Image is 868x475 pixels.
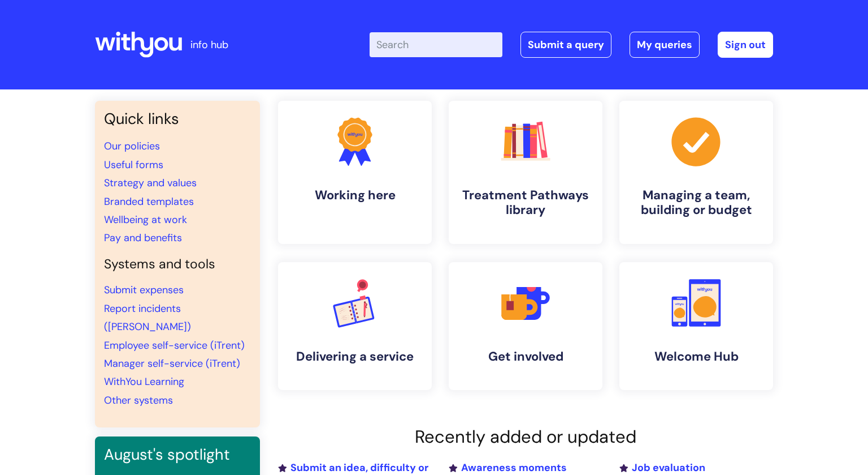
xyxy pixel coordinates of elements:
[104,195,194,208] a: Branded templates
[628,349,764,364] h4: Welcome Hub
[104,393,173,407] a: Other systems
[278,262,432,390] a: Delivering a service
[628,188,764,218] h4: Managing a team, building or budget
[449,262,602,390] a: Get involved
[449,101,602,244] a: Treatment Pathways library
[619,101,773,244] a: Managing a team, building or budget
[458,349,593,364] h4: Get involved
[104,302,191,333] a: Report incidents ([PERSON_NAME])
[370,32,502,57] input: Search
[619,262,773,390] a: Welcome Hub
[104,231,182,245] a: Pay and benefits
[104,158,163,172] a: Useful forms
[104,357,240,370] a: Manager self-service (iTrent)
[104,256,251,272] h4: Systems and tools
[630,32,700,58] a: My queries
[104,176,197,190] a: Strategy and values
[104,283,184,297] a: Submit expenses
[718,32,773,58] a: Sign out
[104,375,184,388] a: WithYou Learning
[104,110,251,128] h3: Quick links
[370,32,773,58] div: | -
[520,32,611,58] a: Submit a query
[104,213,187,226] a: Wellbeing at work
[104,446,251,464] h3: August's spotlight
[104,139,160,153] a: Our policies
[287,188,423,203] h4: Working here
[278,101,432,244] a: Working here
[287,349,423,364] h4: Delivering a service
[619,461,705,474] a: Job evaluation
[104,339,245,352] a: Employee self-service (iTrent)
[190,36,228,54] p: info hub
[458,188,593,218] h4: Treatment Pathways library
[278,426,773,447] h2: Recently added or updated
[449,461,567,474] a: Awareness moments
